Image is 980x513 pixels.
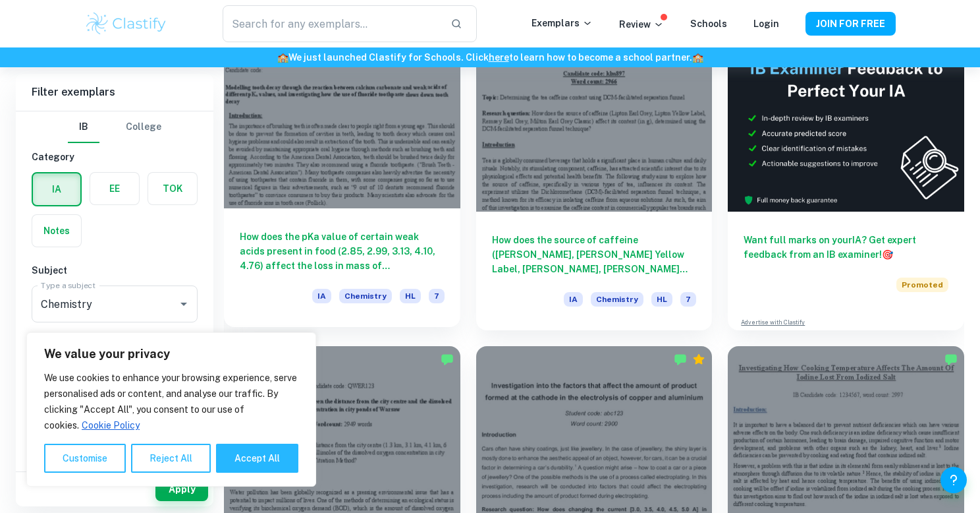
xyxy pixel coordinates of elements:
[148,173,197,204] button: TOK
[896,278,948,292] span: Promoted
[277,52,288,63] span: 🏫
[531,16,593,30] p: Exemplars
[651,292,672,307] span: HL
[33,173,80,205] button: IA
[339,289,392,303] span: Chemistry
[564,292,583,307] span: IA
[32,150,198,164] h6: Category
[155,477,208,501] button: Apply
[805,12,896,36] button: JOIN FOR FREE
[429,289,445,303] span: 7
[126,111,161,143] button: College
[692,353,705,366] div: Premium
[68,111,161,143] div: Filter type choice
[744,233,948,262] h6: Want full marks on your IA ? Get expert feedback from an IB examiner!
[84,11,168,37] img: Clastify logo
[44,346,298,362] p: We value your privacy
[90,173,139,204] button: EE
[690,18,727,29] a: Schools
[175,295,193,313] button: Open
[32,215,81,247] button: Notes
[619,17,664,32] p: Review
[741,318,805,327] a: Advertise with Clastify
[216,444,298,473] button: Accept All
[882,249,893,260] span: 🎯
[44,444,126,473] button: Customise
[240,229,445,273] h6: How does the pKa value of certain weak acids present in food (2.85, 2.99, 3.13, 4.10, 4.76) affec...
[41,280,95,291] label: Type a subject
[81,419,140,431] a: Cookie Policy
[16,74,213,111] h6: Filter exemplars
[223,5,440,42] input: Search for any exemplars...
[26,332,316,487] div: We value your privacy
[753,18,779,29] a: Login
[940,467,967,493] button: Help and Feedback
[441,353,454,366] img: Marked
[944,353,958,366] img: Marked
[312,289,331,303] span: IA
[591,292,643,307] span: Chemistry
[728,34,964,212] img: Thumbnail
[728,34,964,330] a: Want full marks on yourIA? Get expert feedback from an IB examiner!PromotedAdvertise with Clastify
[3,50,977,65] h6: We just launched Clastify for Schools. Click to learn how to become a school partner.
[131,444,211,473] button: Reject All
[680,292,696,307] span: 7
[674,353,687,366] img: Marked
[68,111,99,143] button: IB
[44,370,298,433] p: We use cookies to enhance your browsing experience, serve personalised ads or content, and analys...
[492,233,697,276] h6: How does the source of caffeine ([PERSON_NAME], [PERSON_NAME] Yellow Label, [PERSON_NAME], [PERSO...
[400,289,421,303] span: HL
[692,52,703,63] span: 🏫
[489,52,509,63] a: here
[32,263,198,278] h6: Subject
[476,34,713,330] a: How does the source of caffeine ([PERSON_NAME], [PERSON_NAME] Yellow Label, [PERSON_NAME], [PERSO...
[224,34,460,330] a: How does the pKa value of certain weak acids present in food (2.85, 2.99, 3.13, 4.10, 4.76) affec...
